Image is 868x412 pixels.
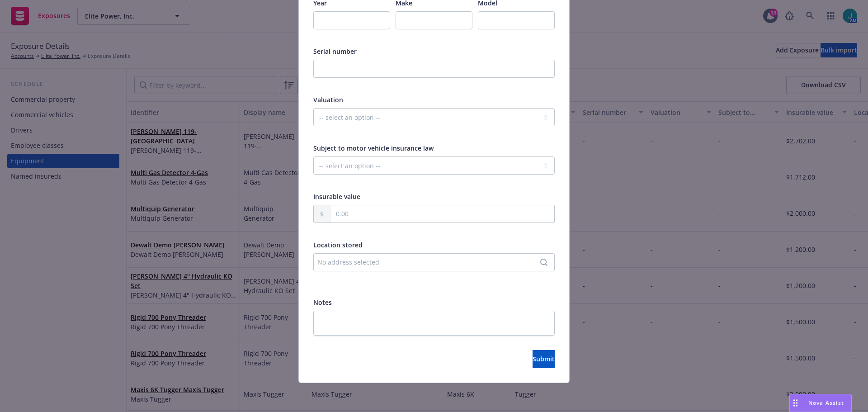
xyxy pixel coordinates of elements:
span: Insurable value [313,192,360,201]
span: Submit [533,355,555,363]
span: Valuation [313,95,343,104]
span: Subject to motor vehicle insurance law [313,144,434,152]
span: Serial number [313,47,357,56]
svg: Search [540,259,547,266]
button: Nova Assist [789,394,852,412]
button: Submit [533,350,555,368]
div: No address selected [317,257,542,267]
span: Nova Assist [808,399,844,407]
span: Notes [313,298,332,307]
button: No address selected [313,253,555,271]
div: Drag to move [790,394,801,412]
input: 0.00 [330,205,554,223]
span: Location stored [313,241,363,249]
